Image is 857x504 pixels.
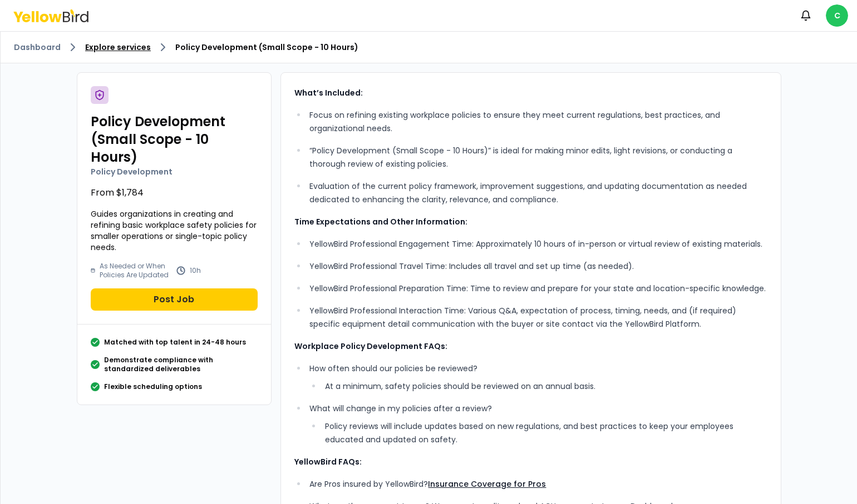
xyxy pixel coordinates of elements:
[428,478,546,490] a: Insurance Coverage for Pros
[14,42,61,53] a: Dashboard
[91,288,258,311] button: Post Job
[104,356,258,373] p: Demonstrate compliance with standardized deliverables
[91,208,258,253] p: Guides organizations in creating and refining basic workplace safety policies for smaller operati...
[309,237,767,251] p: YellowBird Professional Engagement Time: Approximately 10 hours of in-person or virtual review of...
[14,41,844,54] nav: breadcrumb
[294,341,447,352] strong: Workplace Policy Development FAQs:
[309,179,767,206] p: Evaluation of the current policy framework, improvement suggestions, and updating documentation a...
[309,304,767,331] p: YellowBird Professional Interaction Time: Various Q&A, expectation of process, timing, needs, and...
[309,144,767,171] p: “Policy Development (Small Scope - 10 Hours)” is ideal for making minor edits, light revisions, o...
[826,4,848,27] span: C
[309,362,767,375] p: How often should our policies be reviewed?
[322,420,767,446] li: Policy reviews will include updates based on new regulations, and best practices to keep your emp...
[175,42,358,53] span: Policy Development (Small Scope - 10 Hours)
[309,108,767,135] p: Focus on refining existing workplace policies to ensure they meet current regulations, best pract...
[294,216,467,227] strong: Time Expectations and Other Information:
[322,380,767,393] li: At a minimum, safety policies should be reviewed on an annual basis.
[85,42,151,53] a: Explore services
[309,477,767,491] p: Are Pros insured by YellowBird?
[91,166,258,177] p: Policy Development
[104,338,246,347] p: Matched with top talent in 24-48 hours
[91,113,258,166] h2: Policy Development (Small Scope - 10 Hours)
[309,282,767,295] p: YellowBird Professional Preparation Time: Time to review and prepare for your state and location-...
[294,87,363,98] strong: What’s Included:
[309,402,767,415] p: What will change in my policies after a review?
[104,382,202,391] p: Flexible scheduling options
[309,260,767,273] p: YellowBird Professional Travel Time: Includes all travel and set up time (as needed).
[294,456,362,467] strong: YellowBird FAQs:
[100,262,172,280] p: As Needed or When Policies Are Updated
[91,186,258,199] p: From $1,784
[190,266,201,275] p: 10h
